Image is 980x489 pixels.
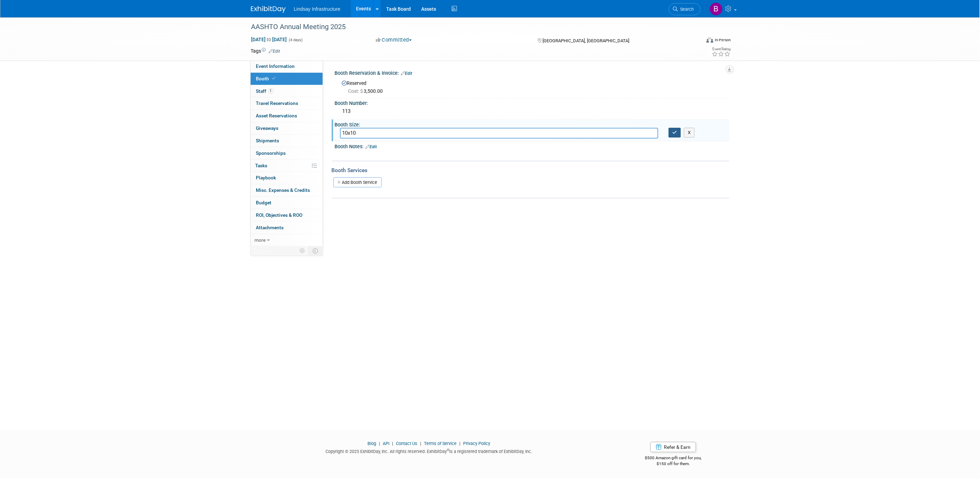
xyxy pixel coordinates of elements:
div: Event Format [660,36,731,46]
div: Booth Notes: [335,141,729,150]
span: Asset Reservations [256,113,297,118]
a: Asset Reservations [251,110,323,122]
td: Toggle Event Tabs [309,246,323,255]
a: Budget [251,197,323,209]
a: Travel Reservations [251,97,323,109]
span: (4 days) [288,38,303,42]
a: Edit [269,49,280,54]
a: Staff1 [251,85,323,97]
a: Search [669,3,701,15]
img: Format-Inperson.png [706,37,713,43]
a: API [383,441,389,446]
a: Giveaways [251,122,323,134]
span: Cost: $ [348,88,364,94]
img: Brittany Russell [710,2,723,16]
div: $500 Amazon gift card for you, [617,451,729,466]
span: Lindsay Infrastructure [294,6,341,12]
div: Booth Size: [335,119,729,128]
span: Attachments [256,225,284,230]
span: Shipments [256,138,279,143]
div: Booth Services [332,167,729,174]
button: X [684,128,695,137]
span: more [255,237,266,243]
sup: ® [447,448,449,452]
a: Blog [367,441,376,446]
button: Committed [373,36,415,44]
span: Giveaways [256,125,279,131]
a: Contact Us [396,441,417,446]
a: Event Information [251,60,323,72]
div: Booth Number: [335,98,729,107]
span: [GEOGRAPHIC_DATA], [GEOGRAPHIC_DATA] [543,38,630,43]
a: Tasks [251,160,323,172]
span: ROI, Objectives & ROO [256,212,303,218]
div: In-Person [714,37,731,43]
span: Booth [256,76,277,81]
a: Edit [366,144,377,149]
a: Shipments [251,135,323,147]
a: Attachments [251,222,323,234]
span: [DATE] [DATE] [251,36,287,43]
span: to [266,37,272,42]
a: Booth [251,73,323,85]
div: Booth Reservation & Invoice: [335,68,729,77]
a: Misc. Expenses & Credits [251,184,323,196]
div: 113 [340,106,724,117]
span: Misc. Expenses & Credits [256,187,310,193]
div: Copyright © 2025 ExhibitDay, Inc. All rights reserved. ExhibitDay is a registered trademark of Ex... [251,447,607,455]
div: AASHTO Annual Meeting 2025 [249,21,690,33]
span: 1 [268,88,274,94]
img: ExhibitDay [251,6,286,13]
span: Travel Reservations [256,100,298,106]
a: ROI, Objectives & ROO [251,209,323,221]
i: Booth reservation complete [272,77,276,80]
td: Personalize Event Tab Strip [297,246,309,255]
span: 3,500.00 [348,88,386,94]
a: Playbook [251,172,323,184]
span: Sponsorships [256,150,286,156]
a: Refer & Earn [650,442,696,452]
td: Tags [251,47,280,54]
span: | [458,441,462,446]
a: Add Booth Service [333,177,382,187]
span: Search [678,7,694,12]
span: Budget [256,200,272,205]
div: Reserved [340,78,724,95]
div: $150 off for them. [617,461,729,467]
div: Event Rating [712,47,730,51]
a: more [251,234,323,246]
span: Tasks [255,163,268,168]
a: Edit [401,71,413,76]
span: Playbook [256,175,276,180]
span: Event Information [256,63,295,69]
a: Terms of Service [424,441,457,446]
span: | [390,441,395,446]
span: Staff [256,88,274,94]
span: | [377,441,382,446]
a: Sponsorships [251,147,323,159]
span: | [418,441,423,446]
a: Privacy Policy [463,441,490,446]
